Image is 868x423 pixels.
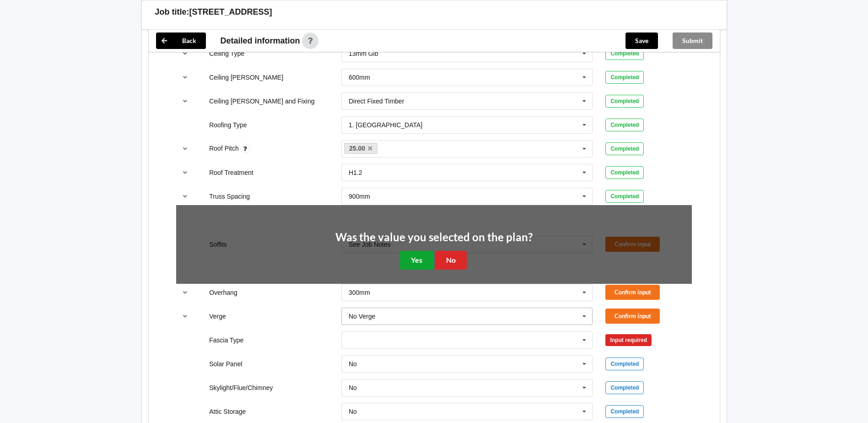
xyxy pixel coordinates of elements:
[209,289,237,296] label: Overhang
[335,230,533,244] h2: Was the value you selected on the plan?
[605,166,644,179] div: Completed
[176,69,194,86] button: reference-toggle
[344,143,378,154] a: 25.00
[209,360,242,368] label: Solar Panel
[605,119,644,131] div: Completed
[349,50,378,57] div: 13mm Gib
[176,93,194,109] button: reference-toggle
[605,334,652,346] div: Input required
[605,142,644,155] div: Completed
[605,190,644,203] div: Completed
[176,164,194,181] button: reference-toggle
[176,188,194,205] button: reference-toggle
[349,313,375,320] div: No Verge
[349,193,370,200] div: 900mm
[209,408,246,415] label: Attic Storage
[349,408,357,415] div: No
[209,98,314,105] label: Ceiling [PERSON_NAME] and Fixing
[176,45,194,62] button: reference-toggle
[400,251,433,270] button: Yes
[605,405,644,418] div: Completed
[349,98,404,104] div: Direct Fixed Timber
[209,50,244,57] label: Ceiling Type
[189,7,272,17] h3: [STREET_ADDRESS]
[221,37,300,45] span: Detailed information
[209,313,226,320] label: Verge
[625,33,658,49] button: Save
[176,284,194,301] button: reference-toggle
[349,289,370,296] div: 300mm
[435,251,467,270] button: No
[155,7,189,17] h3: Job title:
[349,385,357,391] div: No
[209,121,247,129] label: Roofing Type
[209,169,253,176] label: Roof Treatment
[209,145,240,152] label: Roof Pitch
[349,74,370,81] div: 600mm
[209,336,243,344] label: Fascia Type
[605,47,644,60] div: Completed
[156,33,206,49] button: Back
[209,193,250,200] label: Truss Spacing
[209,384,273,391] label: Skylight/Flue/Chimney
[605,358,644,370] div: Completed
[209,74,283,81] label: Ceiling [PERSON_NAME]
[349,169,362,176] div: H1.2
[605,309,660,324] button: Confirm input
[605,95,644,108] div: Completed
[605,381,644,394] div: Completed
[349,361,357,367] div: No
[605,285,660,300] button: Confirm input
[349,122,422,128] div: 1. [GEOGRAPHIC_DATA]
[605,71,644,84] div: Completed
[176,141,194,157] button: reference-toggle
[176,308,194,325] button: reference-toggle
